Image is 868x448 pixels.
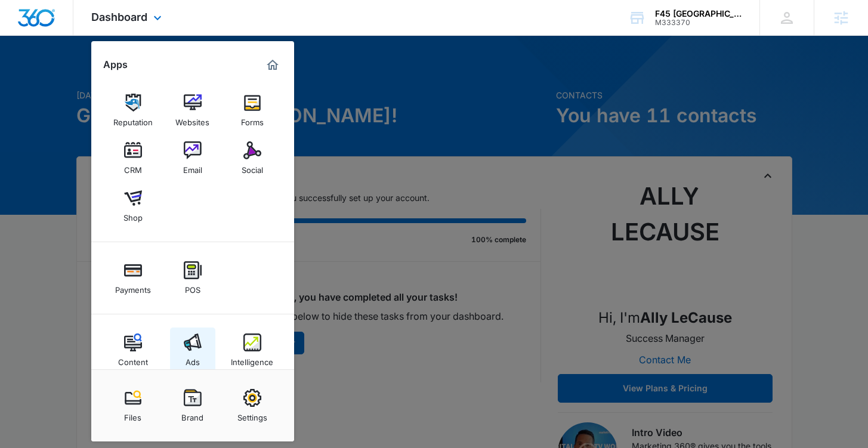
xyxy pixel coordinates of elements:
a: Ads [170,327,215,373]
a: Reputation [110,88,156,133]
a: Content [110,327,156,373]
a: Intelligence [230,327,275,373]
div: Files [124,407,141,422]
a: Forms [230,88,275,133]
div: Settings [237,407,267,422]
a: Marketing 360® Dashboard [263,55,282,75]
h2: Apps [103,59,128,70]
div: Reputation [113,112,153,127]
a: Shop [110,183,156,228]
div: Brand [181,407,203,422]
div: Content [118,351,148,367]
a: Brand [170,383,215,428]
div: Forms [241,112,264,127]
div: Email [183,159,202,175]
div: Shop [123,207,143,223]
a: POS [170,255,215,301]
div: Social [242,159,263,175]
div: Websites [175,112,209,127]
div: account id [655,18,742,27]
div: POS [185,279,200,295]
a: Websites [170,88,215,133]
div: account name [655,9,742,18]
a: CRM [110,135,156,181]
div: Intelligence [231,351,273,367]
a: Settings [230,383,275,428]
div: Payments [115,279,151,295]
a: Payments [110,255,156,301]
span: Dashboard [91,11,147,23]
div: Ads [186,351,200,367]
div: CRM [124,159,142,175]
a: Email [170,135,215,181]
a: Files [110,383,156,428]
a: Social [230,135,275,181]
